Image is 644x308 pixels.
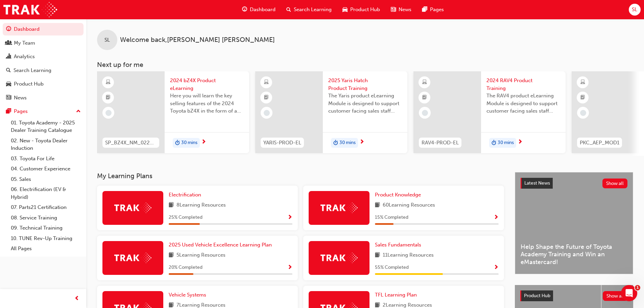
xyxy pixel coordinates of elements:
span: pages-icon [6,109,11,115]
a: SP_BZ4X_NM_0224_EL012024 bZ4X Product eLearningHere you will learn the key selling features of th... [97,71,249,153]
button: Show all [602,179,628,188]
a: TFL Learning Plan [375,291,420,299]
img: Trak [114,253,151,263]
a: Product Hub [3,78,84,90]
span: 60 Learning Resources [383,201,435,210]
button: Pages [3,105,84,118]
button: Show Progress [287,213,292,222]
a: YARIS-PROD-EL2025 Yaris Hatch Product TrainingThe Yaris product eLearning Module is designed to s... [255,71,407,153]
span: book-icon [169,251,174,260]
a: Latest NewsShow allHelp Shape the Future of Toyota Academy Training and Win an eMastercard! [515,172,633,274]
span: chart-icon [6,54,11,60]
a: 09. Technical Training [8,223,84,233]
div: Product Hub [14,80,44,88]
span: next-icon [359,139,364,145]
span: news-icon [6,95,11,101]
span: 30 mins [181,139,197,147]
a: News [3,92,84,104]
span: guage-icon [242,5,247,14]
a: Electrification [169,191,204,199]
span: 1 [635,285,640,290]
span: news-icon [391,5,396,14]
span: booktick-icon [264,93,269,102]
span: Pages [430,6,444,14]
span: News [399,6,411,14]
span: RAV4-PROD-EL [422,139,459,147]
span: Show Progress [287,265,292,271]
span: learningResourceType_ELEARNING-icon [264,78,269,87]
a: Latest NewsShow all [521,178,627,189]
img: Trak [3,2,57,17]
span: duration-icon [175,139,180,147]
img: Trak [114,203,151,213]
a: 10. TUNE Rev-Up Training [8,233,84,244]
div: My Team [14,39,35,47]
span: 2024 bZ4X Product eLearning [170,77,244,92]
span: pages-icon [422,5,427,14]
div: Search Learning [14,67,51,74]
a: guage-iconDashboard [237,3,281,17]
span: Show Progress [287,215,292,221]
span: SL [104,36,110,44]
span: 30 mins [498,139,514,147]
button: Show Progress [287,263,292,272]
span: Dashboard [250,6,276,14]
span: Search Learning [294,6,332,14]
span: next-icon [518,139,523,145]
a: 07. Parts21 Certification [8,202,84,213]
span: learningRecordVerb_NONE-icon [580,110,586,116]
span: Show Progress [494,265,499,271]
span: SL [632,6,637,14]
span: guage-icon [6,26,11,32]
a: search-iconSearch Learning [281,3,337,17]
button: SL [629,4,641,16]
img: Trak [320,253,358,263]
span: booktick-icon [580,93,585,102]
span: 8 Learning Resources [176,201,226,210]
span: people-icon [6,40,11,46]
span: Vehicle Systems [169,292,206,298]
span: learningRecordVerb_NONE-icon [422,110,428,116]
span: next-icon [201,139,206,145]
span: 11 Learning Resources [383,251,434,260]
a: Product HubShow all [520,290,628,301]
span: Latest News [524,180,550,186]
span: Help Shape the Future of Toyota Academy Training and Win an eMastercard! [521,243,627,266]
span: TFL Learning Plan [375,292,417,298]
a: Sales Fundamentals [375,241,424,249]
span: learningResourceType_ELEARNING-icon [106,78,111,87]
a: Vehicle Systems [169,291,209,299]
span: 15 % Completed [375,214,408,221]
a: 02. New - Toyota Dealer Induction [8,136,84,153]
span: booktick-icon [422,93,427,102]
a: 2025 Used Vehicle Excellence Learning Plan [169,241,275,249]
span: SP_BZ4X_NM_0224_EL01 [105,139,157,147]
span: car-icon [342,5,348,14]
span: learningRecordVerb_NONE-icon [105,110,112,116]
span: book-icon [375,251,380,260]
span: YARIS-PROD-EL [263,139,301,147]
span: prev-icon [74,294,79,303]
span: car-icon [6,81,11,87]
span: Product Hub [524,293,550,299]
span: Show Progress [494,215,499,221]
span: duration-icon [492,139,496,147]
button: Show Progress [494,263,499,272]
span: learningResourceType_ELEARNING-icon [580,78,585,87]
span: duration-icon [333,139,338,147]
a: 05. Sales [8,174,84,185]
span: 2025 Used Vehicle Excellence Learning Plan [169,242,272,248]
span: 25 % Completed [169,214,202,221]
span: 2025 Yaris Hatch Product Training [328,77,402,92]
span: Here you will learn the key selling features of the 2024 Toyota bZ4X in the form of a virtual 6-p... [170,92,244,115]
span: Electrification [169,192,201,198]
span: 2024 RAV4 Product Training [486,77,560,92]
span: up-icon [76,107,81,116]
span: 30 mins [339,139,356,147]
div: Analytics [14,53,35,61]
span: The RAV4 product eLearning Module is designed to support customer facing sales staff with introdu... [486,92,560,115]
a: 04. Customer Experience [8,164,84,174]
iframe: Intercom live chat [621,285,637,301]
a: news-iconNews [385,3,417,17]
